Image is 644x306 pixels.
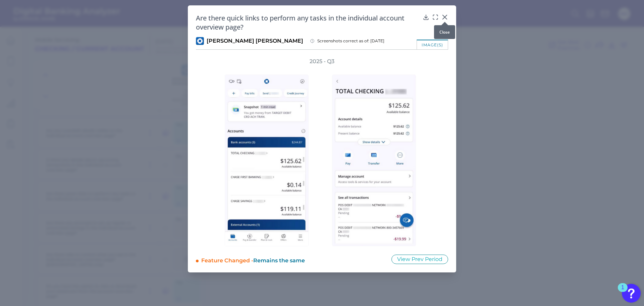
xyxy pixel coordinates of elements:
button: Open Resource Center, 1 new notification [622,284,641,303]
h2: Are there quick links to perform any tasks in the individual account overview page? [196,13,420,32]
span: [PERSON_NAME] [PERSON_NAME] [207,37,303,45]
div: 1 [621,288,624,296]
img: 7408-01-JP-Morgan-Chase-Bank--US-2025-Q3-RC-MOS.png [225,75,309,246]
img: 7408-02-JP-Morgan-Chase-Bank--US-2025-Q3-RC-MOS.png [332,75,416,246]
h3: 2025 - Q3 [310,58,334,65]
div: Close [434,25,455,39]
img: JP Morgan Chase [196,37,204,45]
span: Screenshots correct as of: [DATE] [317,38,384,44]
span: Remains the same [253,257,305,264]
div: image(s) [417,40,448,49]
div: Feature Changed - [201,254,382,264]
button: View Prev Period [391,255,448,264]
